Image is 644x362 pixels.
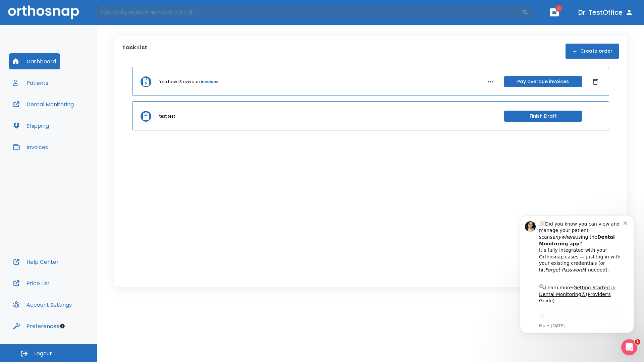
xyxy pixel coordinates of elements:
[504,111,582,122] button: Finish Draft
[566,44,619,59] button: Create order
[555,5,562,12] span: 1
[59,323,65,329] div: Tooltip anchor
[9,75,52,91] button: Patients
[504,76,582,87] button: Pay overdue invoices
[8,5,79,19] img: Orthosnap
[576,6,636,18] button: Dr. TestOffice
[159,79,200,85] p: You have 3 overdue
[159,113,175,119] p: test test
[201,79,218,85] a: invoices
[122,44,147,59] p: Task List
[114,14,119,20] button: Dismiss notification
[9,96,78,112] button: Dental Monitoring
[9,297,76,313] button: Account Settings
[9,254,63,270] button: Help Center
[9,53,60,69] button: Dashboard
[621,339,637,355] iframe: Intercom live chat
[9,318,63,334] button: Preferences
[635,339,640,345] span: 1
[510,205,644,344] iframe: Intercom notifications message
[9,275,54,291] button: Price List
[590,76,601,87] button: Dismiss
[34,350,52,357] span: Logout
[29,111,89,123] a: App Store
[29,109,114,143] div: Download the app: | ​ Let us know if you need help getting started!
[29,118,114,124] p: Message from Ma, sent 2w ago
[9,118,53,134] button: Shipping
[9,139,52,155] button: Invoices
[96,6,522,19] input: Search by Patient Name or Case #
